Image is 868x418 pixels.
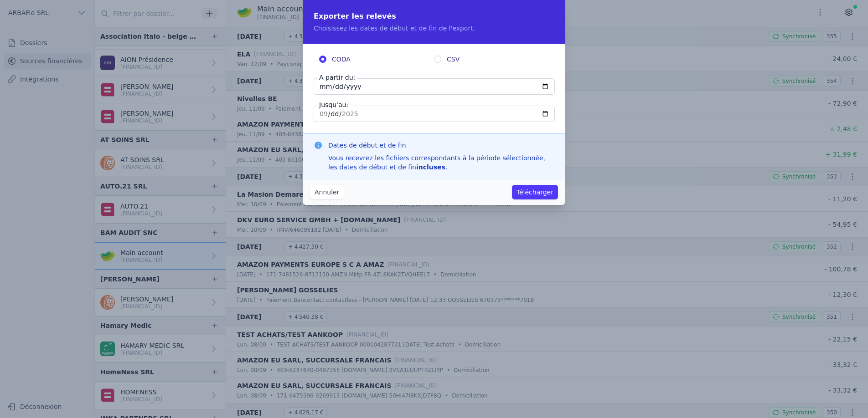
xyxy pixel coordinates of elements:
[314,11,554,22] h2: Exporter les relevés
[310,185,344,199] button: Annuler
[512,185,558,199] button: Télécharger
[447,55,460,64] span: CSV
[328,153,554,172] div: Vous recevrez les fichiers correspondants à la période sélectionnée, les dates de début et de fin .
[434,55,549,64] label: CSV
[314,24,554,33] p: Choisissez les dates de début et de fin de l'export.
[328,141,554,150] h3: Dates de début et de fin
[317,100,350,109] label: Jusqu'au:
[319,55,434,64] label: CODA
[319,56,326,63] input: CODA
[317,73,357,82] label: A partir du:
[332,55,351,64] span: CODA
[434,56,441,63] input: CSV
[416,163,445,171] strong: incluses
